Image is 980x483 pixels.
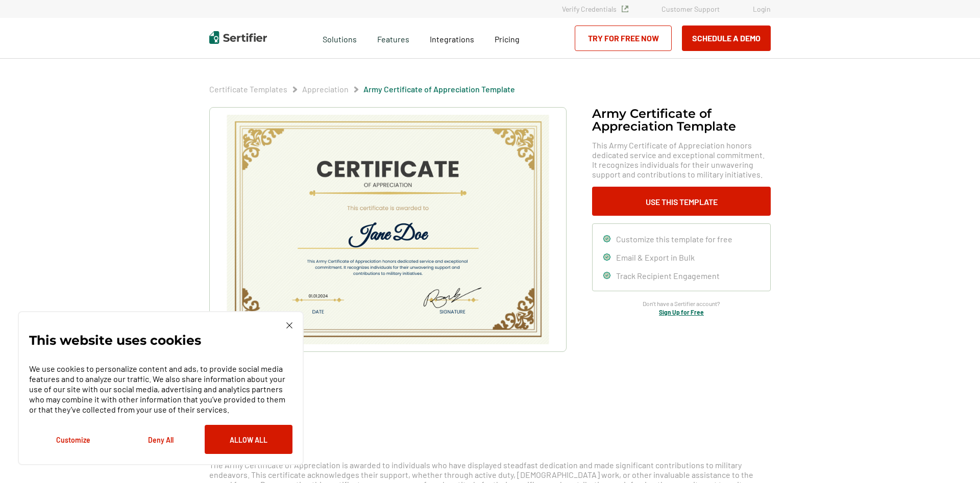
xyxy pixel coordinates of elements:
[323,32,357,44] span: Solutions
[616,271,720,281] span: Track Recipient Engagement
[495,32,520,44] a: Pricing
[205,425,292,454] button: Allow All
[226,115,550,344] img: Army Certificate of Appreciation​ Template
[929,434,980,483] iframe: Chat Widget
[363,84,515,94] a: Army Certificate of Appreciation​ Template
[661,5,720,13] a: Customer Support
[622,6,628,12] img: Verified
[753,5,771,13] a: Login
[495,34,520,44] span: Pricing
[562,5,628,13] a: Verify Credentials
[682,26,771,51] button: Schedule a Demo
[302,84,349,94] a: Appreciation
[209,84,515,94] div: Breadcrumb
[29,364,292,415] p: We use cookies to personalize content and ads, to provide social media features and to analyze ou...
[643,299,720,309] span: Don’t have a Sertifier account?
[286,322,292,328] img: Cookie Popup Close
[209,84,287,94] a: Certificate Templates
[616,234,732,244] span: Customize this template for free
[659,309,704,316] a: Sign Up for Free
[592,107,771,133] h1: Army Certificate of Appreciation​ Template
[209,84,287,94] span: Certificate Templates
[302,84,349,94] span: Appreciation
[29,335,201,345] p: This website uses cookies
[430,32,474,44] a: Integrations
[592,187,771,216] button: Use This Template
[377,32,409,44] span: Features
[363,84,515,94] span: Army Certificate of Appreciation​ Template
[575,26,672,51] a: Try for Free Now
[592,140,771,179] span: This Army Certificate of Appreciation honors dedicated service and exceptional commitment. It rec...
[209,31,267,44] img: Sertifier | Digital Credentialing Platform
[117,425,205,454] button: Deny All
[616,252,695,262] span: Email & Export in Bulk
[430,34,474,44] span: Integrations
[29,425,117,454] button: Customize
